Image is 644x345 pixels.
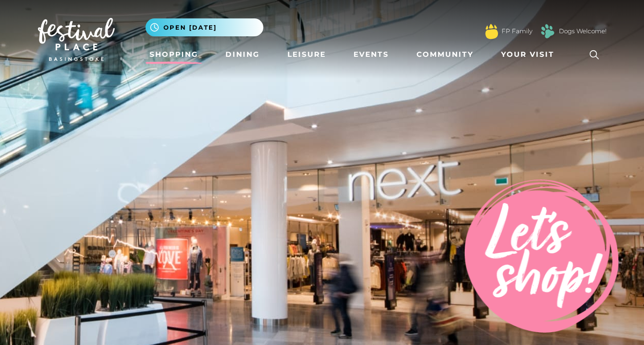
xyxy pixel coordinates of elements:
a: Events [349,45,393,64]
a: Dogs Welcome! [559,27,607,36]
span: Open [DATE] [163,23,217,32]
span: Your Visit [501,49,554,60]
a: Shopping [146,45,202,64]
a: Community [412,45,477,64]
a: Dining [221,45,264,64]
img: Festival Place Logo [38,18,115,61]
a: Leisure [283,45,330,64]
a: Your Visit [497,45,564,64]
a: FP Family [502,27,532,36]
button: Open [DATE] [146,18,263,36]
